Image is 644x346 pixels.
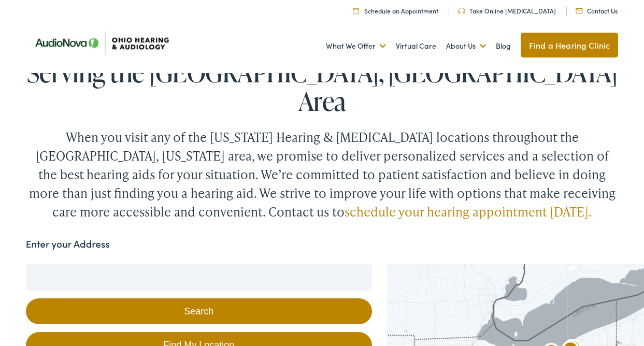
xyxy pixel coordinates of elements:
[345,203,592,220] a: schedule your hearing appointment [DATE].
[521,33,618,57] a: Find a Hearing Clinic
[446,27,486,65] a: About Us
[353,6,438,15] a: Schedule an Appointment
[26,237,110,252] label: Enter your Address
[458,8,465,14] img: Headphones icone to schedule online hearing test in Cincinnati, OH
[27,128,618,221] div: When you visit any of the [US_STATE] Hearing & [MEDICAL_DATA] locations throughout the [GEOGRAPHI...
[26,264,372,290] input: Enter your address or zip code
[496,27,511,65] a: Blog
[576,6,618,15] a: Contact Us
[26,58,619,115] h1: Serving the [GEOGRAPHIC_DATA], [GEOGRAPHIC_DATA] Area
[576,8,583,13] img: Mail icon representing email contact with Ohio Hearing in Cincinnati, OH
[458,6,556,15] a: Take Online [MEDICAL_DATA]
[353,7,359,14] img: Calendar Icon to schedule a hearing appointment in Cincinnati, OH
[326,27,386,65] a: What We Offer
[26,298,372,325] button: Search
[396,27,436,65] a: Virtual Care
